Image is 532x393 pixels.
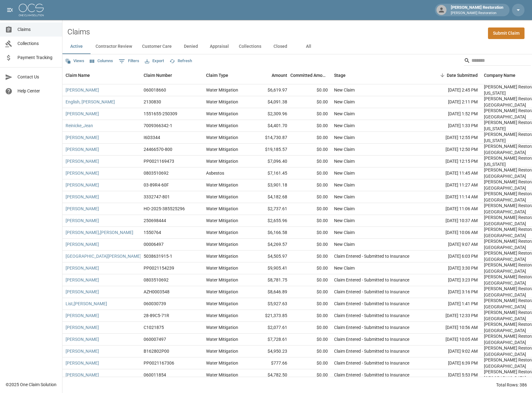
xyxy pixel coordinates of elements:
[137,39,177,54] button: Customer Care
[290,239,331,251] div: $0.00
[334,277,409,283] div: Claim Entered - Submitted to Insurance
[266,39,294,54] button: Closed
[117,56,141,66] button: Show filters
[206,146,238,152] div: Water Mitigation
[425,334,481,346] div: [DATE] 10:05 AM
[66,170,99,176] a: [PERSON_NAME]
[250,227,290,239] div: $6,166.58
[447,67,478,84] div: Date Submitted
[144,312,169,319] div: 28-89C5-71R
[290,346,331,357] div: $0.00
[334,182,355,188] div: New Claim
[250,203,290,215] div: $2,737.61
[290,120,331,132] div: $0.00
[206,182,238,188] div: Water Mitigation
[206,277,238,283] div: Water Mitigation
[66,158,99,164] a: [PERSON_NAME]
[250,369,290,381] div: $4,782.50
[144,372,166,378] div: 060011854
[206,134,238,141] div: Water Mitigation
[250,215,290,227] div: $2,655.96
[144,289,170,295] div: AZH0003548
[144,170,169,176] div: 0803510692
[451,11,503,16] p: [PERSON_NAME] Restoration
[425,67,481,84] div: Date Submitted
[66,217,99,224] a: [PERSON_NAME]
[140,67,203,84] div: Claim Number
[66,289,99,295] a: [PERSON_NAME]
[143,56,165,66] button: Export
[425,274,481,286] div: [DATE] 3:23 PM
[425,156,481,167] div: [DATE] 12:15 PM
[290,286,331,298] div: $0.00
[425,84,481,96] div: [DATE] 2:45 PM
[66,111,99,117] a: [PERSON_NAME]
[67,27,90,37] h2: Claims
[206,206,238,212] div: Water Mitigation
[425,346,481,357] div: [DATE] 9:02 AM
[290,322,331,334] div: $0.00
[290,108,331,120] div: $0.00
[206,194,238,200] div: Water Mitigation
[205,39,234,54] button: Appraisal
[334,348,409,354] div: Claim Entered - Submitted to Insurance
[290,191,331,203] div: $0.00
[66,194,99,200] a: [PERSON_NAME]
[334,158,355,164] div: New Claim
[425,191,481,203] div: [DATE] 11:14 AM
[425,369,481,381] div: [DATE] 5:53 PM
[144,146,172,152] div: 24466570-800
[334,324,409,331] div: Claim Entered - Submitted to Insurance
[425,108,481,120] div: [DATE] 1:52 PM
[144,265,174,271] div: PP0021154239
[206,111,238,117] div: Water Mitigation
[206,87,238,93] div: Water Mitigation
[290,132,331,144] div: $0.00
[66,312,99,319] a: [PERSON_NAME]
[144,336,166,342] div: 060007497
[144,348,169,354] div: B162802P00
[250,144,290,156] div: $19,185.57
[144,241,164,247] div: 00006497
[250,334,290,346] div: $7,728.61
[66,146,99,152] a: [PERSON_NAME]
[144,301,166,307] div: 060030739
[334,146,355,152] div: New Claim
[250,239,290,251] div: $4,269.57
[206,170,224,176] div: Asbestos
[17,40,57,47] span: Collections
[334,67,346,84] div: Stage
[334,87,355,93] div: New Claim
[144,122,172,129] div: 7009366342-1
[290,67,328,84] div: Committed Amount
[66,67,90,84] div: Claim Name
[425,262,481,274] div: [DATE] 3:30 PM
[144,217,166,224] div: 250698444
[334,241,355,247] div: New Claim
[206,336,238,342] div: Water Mitigation
[144,134,160,141] div: I6D3344
[250,156,290,167] div: $7,096.40
[144,194,170,200] div: 3332747-801
[206,253,238,259] div: Water Mitigation
[144,277,169,283] div: 0803510692
[290,298,331,310] div: $0.00
[203,67,250,84] div: Claim Type
[66,122,93,129] a: Reinicke_Jean
[334,206,355,212] div: New Claim
[290,215,331,227] div: $0.00
[206,99,238,105] div: Water Mitigation
[334,122,355,129] div: New Claim
[250,286,290,298] div: $8,646.89
[144,206,185,212] div: HO-2025-385525296
[66,372,99,378] a: [PERSON_NAME]
[66,277,99,283] a: [PERSON_NAME]
[177,39,205,54] button: Denied
[334,312,409,319] div: Claim Entered - Submitted to Insurance
[17,54,57,61] span: Payment Tracking
[334,336,409,342] div: Claim Entered - Submitted to Insurance
[4,4,16,16] button: open drawer
[66,182,99,188] a: [PERSON_NAME]
[250,84,290,96] div: $6,619.97
[448,4,506,16] div: [PERSON_NAME] Restoration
